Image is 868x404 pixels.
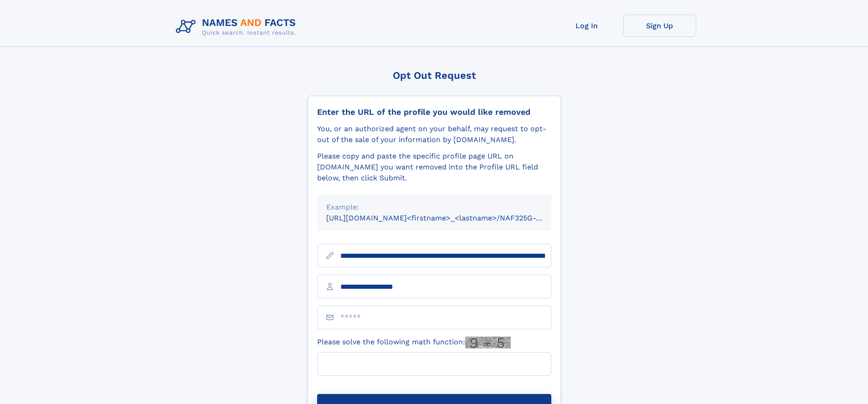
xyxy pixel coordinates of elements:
[550,15,623,37] a: Log In
[172,15,303,39] img: Logo Names and Facts
[326,202,542,213] div: Example:
[326,214,569,222] small: [URL][DOMAIN_NAME]<firstname>_<lastname>/NAF325G-xxxxxxxx
[317,151,551,184] div: Please copy and paste the specific profile page URL on [DOMAIN_NAME] you want removed into the Pr...
[623,15,696,37] a: Sign Up
[317,123,551,145] div: You, or an authorized agent on your behalf, may request to opt-out of the sale of your informatio...
[317,337,511,348] label: Please solve the following math function:
[317,107,551,117] div: Enter the URL of the profile you would like removed
[308,70,561,81] div: Opt Out Request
